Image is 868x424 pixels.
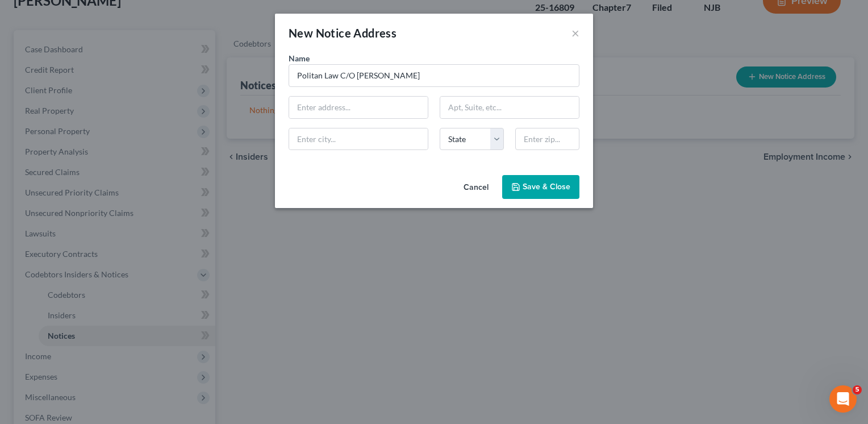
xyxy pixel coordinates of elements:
input: Apt, Suite, etc... [440,97,579,118]
input: Search by name... [289,64,579,87]
button: × [571,26,579,40]
span: 5 [853,385,862,394]
iframe: Intercom live chat [829,385,857,413]
span: Save & Close [523,182,570,192]
input: Enter zip... [515,128,579,151]
span: Notice Address [316,26,397,40]
input: Enter address... [289,97,428,118]
button: Cancel [454,176,498,199]
button: Save & Close [502,175,579,199]
input: Enter city... [289,128,428,150]
span: New [289,26,313,40]
span: Name [289,53,310,63]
